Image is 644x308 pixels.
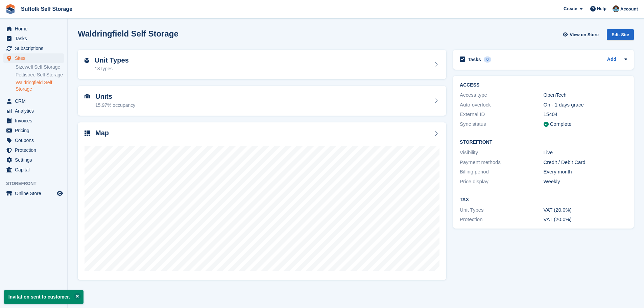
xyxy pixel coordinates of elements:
[460,111,543,118] div: External ID
[3,96,64,106] a: menu
[15,44,55,53] span: Subscriptions
[95,102,135,109] div: 15.97% occupancy
[562,29,601,40] a: View on Store
[544,168,627,176] div: Every month
[85,58,89,63] img: unit-type-icn-2b2737a686de81e16bb02015468b77c625bbabd49415b5ef34ead5e3b44a266d.svg
[4,290,84,304] p: Invitation sent to customer.
[3,136,64,145] a: menu
[3,165,64,174] a: menu
[460,140,627,145] h2: Storefront
[95,93,135,100] h2: Units
[78,122,446,280] a: Map
[85,131,90,136] img: map-icn-33ee37083ee616e46c38cad1a60f524a97daa1e2b2c8c0bc3eb3415660979fc1.svg
[570,31,599,38] span: View on Store
[15,106,55,116] span: Analytics
[460,197,627,203] h2: Tax
[468,56,481,63] h2: Tasks
[613,5,619,12] img: Lisa Furneaux
[16,79,64,92] a: Waldringfield Self Storage
[16,64,64,70] a: Sizewell Self Storage
[18,3,75,15] a: Suffolk Self Storage
[597,5,606,12] span: Help
[3,106,64,116] a: menu
[6,180,67,187] span: Storefront
[460,168,543,176] div: Billing period
[15,34,55,43] span: Tasks
[544,206,627,214] div: VAT (20.0%)
[550,120,572,128] div: Complete
[3,126,64,135] a: menu
[15,165,55,174] span: Capital
[3,116,64,125] a: menu
[460,82,627,88] h2: ACCESS
[15,53,55,63] span: Sites
[15,24,55,33] span: Home
[3,155,64,165] a: menu
[5,4,16,14] img: stora-icon-8386f47178a22dfd0bd8f6a31ec36ba5ce8667c1dd55bd0f319d3a0aa187defe.svg
[460,120,543,128] div: Sync status
[544,216,627,223] div: VAT (20.0%)
[544,111,627,118] div: 15404
[78,50,446,79] a: Unit Types 18 types
[620,6,638,13] span: Account
[544,159,627,166] div: Credit / Debit Card
[78,29,178,38] h2: Waldringfield Self Storage
[460,178,543,186] div: Price display
[484,56,492,63] div: 0
[15,126,55,135] span: Pricing
[3,34,64,43] a: menu
[3,145,64,155] a: menu
[56,189,64,197] a: Preview store
[607,29,634,43] a: Edit Site
[460,159,543,166] div: Payment methods
[544,91,627,99] div: OpenTech
[460,216,543,223] div: Protection
[95,65,129,72] div: 18 types
[95,129,109,137] h2: Map
[15,145,55,155] span: Protection
[607,56,616,64] a: Add
[544,101,627,109] div: On - 1 days grace
[3,24,64,33] a: menu
[85,94,90,99] img: unit-icn-7be61d7bf1b0ce9d3e12c5938cc71ed9869f7b940bace4675aadf7bd6d80202e.svg
[3,189,64,198] a: menu
[607,29,634,40] div: Edit Site
[15,155,55,165] span: Settings
[78,86,446,116] a: Units 15.97% occupancy
[15,136,55,145] span: Coupons
[3,44,64,53] a: menu
[95,56,129,64] h2: Unit Types
[460,91,543,99] div: Access type
[460,206,543,214] div: Unit Types
[460,101,543,109] div: Auto-overlock
[15,189,55,198] span: Online Store
[544,149,627,157] div: Live
[544,178,627,186] div: Weekly
[564,5,577,12] span: Create
[460,149,543,157] div: Visibility
[16,72,64,78] a: Pettistree Self Storage
[15,116,55,125] span: Invoices
[3,53,64,63] a: menu
[15,96,55,106] span: CRM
